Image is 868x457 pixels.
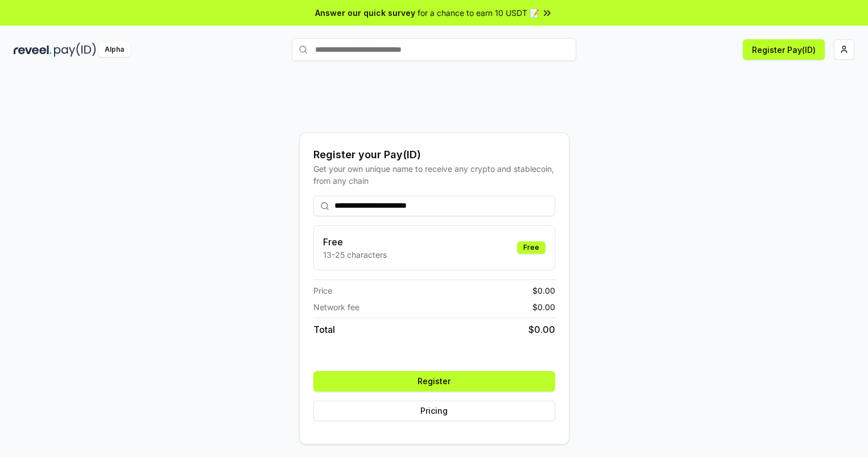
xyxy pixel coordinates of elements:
[313,401,555,421] button: Pricing
[313,301,359,313] span: Network fee
[313,285,332,297] span: Price
[323,249,387,261] p: 13-25 characters
[54,43,96,57] img: pay_id
[315,7,415,19] span: Answer our quick survey
[14,43,52,57] img: reveel_dark
[532,301,555,313] span: $ 0.00
[98,43,130,57] div: Alpha
[418,7,539,19] span: for a chance to earn 10 USDT 📝
[313,371,555,392] button: Register
[743,39,825,60] button: Register Pay(ID)
[313,147,555,163] div: Register your Pay(ID)
[323,235,387,249] h3: Free
[313,323,335,336] span: Total
[532,285,555,297] span: $ 0.00
[313,163,555,187] div: Get your own unique name to receive any crypto and stablecoin, from any chain
[517,241,545,254] div: Free
[528,323,555,336] span: $ 0.00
